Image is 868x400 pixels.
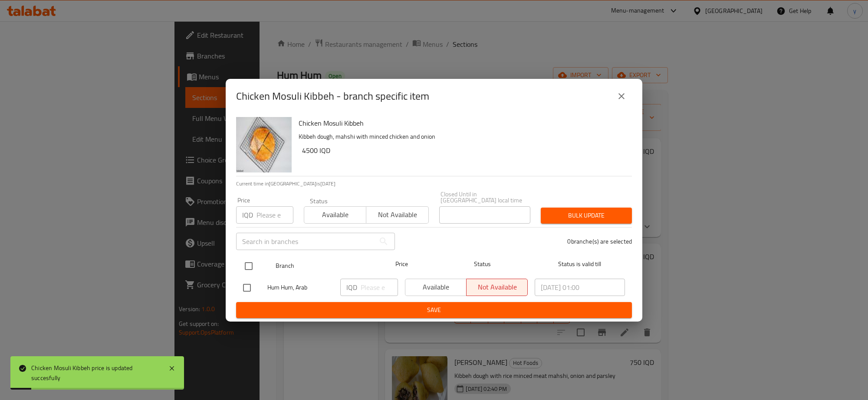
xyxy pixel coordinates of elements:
h6: 4500 IQD [302,144,625,156]
button: close [611,86,632,107]
span: Save [243,305,625,315]
p: IQD [346,282,357,293]
input: Please enter price [256,206,293,224]
h6: Chicken Mosuli Kibbeh [299,117,625,129]
span: Price [373,259,431,270]
span: Available [308,208,363,221]
p: IQD [242,210,253,220]
img: Chicken Mosuli Kibbeh [236,117,292,172]
span: Hum Hum, Arab [267,282,333,293]
h2: Chicken Mosuli Kibbeh - branch specific item [236,89,429,103]
span: Branch [276,260,366,271]
button: Not available [366,206,428,224]
button: Save [236,302,632,318]
input: Please enter price [361,279,398,296]
input: Search in branches [236,233,375,250]
span: Not available [370,208,425,221]
span: Bulk update [548,210,625,221]
button: Available [304,206,366,224]
span: Status is valid till [535,259,625,270]
div: Chicken Mosuli Kibbeh price is updated succesfully [31,363,160,383]
button: Bulk update [541,208,632,224]
p: Kibbeh dough, mahshi with minced chicken and onion [299,131,625,142]
span: Status [437,259,528,270]
p: 0 branche(s) are selected [567,237,632,246]
p: Current time in [GEOGRAPHIC_DATA] is [DATE] [236,180,632,188]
